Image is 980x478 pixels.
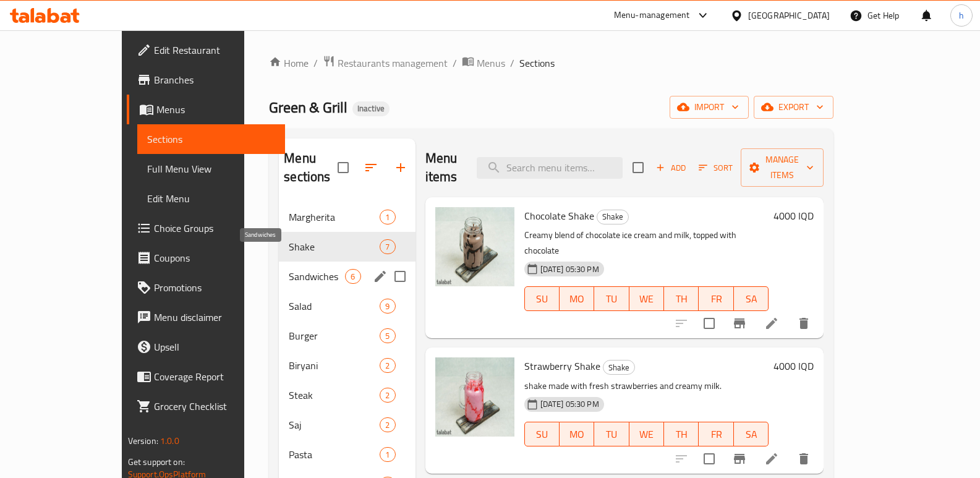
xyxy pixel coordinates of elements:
[629,286,664,311] button: WE
[137,184,286,213] a: Edit Menu
[524,207,594,225] span: Chocolate Shake
[725,309,754,338] button: Branch-specific-item
[380,301,394,312] span: 9
[670,96,749,119] button: import
[128,454,185,470] span: Get support on:
[704,290,728,308] span: FR
[160,433,179,449] span: 1.0.0
[137,124,286,154] a: Sections
[696,446,722,472] span: Select to update
[699,286,733,311] button: FR
[154,310,276,325] span: Menu disclaimer
[323,55,448,71] a: Restaurants management
[279,321,415,351] div: Burger5
[269,56,309,70] a: Home
[284,149,337,186] h2: Menu sections
[154,369,276,384] span: Coverage Report
[127,35,286,65] a: Edit Restaurant
[524,378,769,394] p: shake made with fresh strawberries and creamy milk.
[741,148,824,187] button: Manage items
[279,380,415,410] div: Steak2
[691,158,741,177] span: Sort items
[380,328,395,343] div: items
[289,210,380,224] span: Margherita
[380,419,394,431] span: 2
[739,425,764,443] span: SA
[330,155,356,181] span: Select all sections
[279,291,415,321] div: Salad9
[289,269,345,284] span: Sandwiches
[380,299,395,314] div: items
[699,422,733,446] button: FR
[614,8,690,23] div: Menu-management
[560,422,594,446] button: MO
[338,56,448,70] span: Restaurants management
[154,399,276,414] span: Grocery Checklist
[634,425,659,443] span: WE
[289,447,380,462] div: Pasta
[380,417,395,432] div: items
[128,433,158,449] span: Version:
[147,161,276,176] span: Full Menu View
[346,271,360,283] span: 6
[453,56,457,70] li: /
[425,149,462,186] h2: Menu items
[279,410,415,440] div: Saj2
[154,221,276,236] span: Choice Groups
[289,239,380,254] span: Shake
[739,290,764,308] span: SA
[664,422,699,446] button: TH
[535,263,604,275] span: [DATE] 05:30 PM
[477,157,623,179] input: search
[154,43,276,58] span: Edit Restaurant
[380,210,395,224] div: items
[127,65,286,95] a: Branches
[565,425,589,443] span: MO
[603,360,635,375] div: Shake
[629,422,664,446] button: WE
[380,330,394,342] span: 5
[773,207,814,224] h6: 4000 IQD
[147,132,276,147] span: Sections
[279,202,415,232] div: Margherita1
[669,425,694,443] span: TH
[269,93,347,121] span: Green & Grill
[696,310,722,336] span: Select to update
[519,56,555,70] span: Sections
[127,391,286,421] a: Grocery Checklist
[380,447,395,462] div: items
[664,286,699,311] button: TH
[289,299,380,314] span: Salad
[279,440,415,469] div: Pasta1
[147,191,276,206] span: Edit Menu
[524,286,560,311] button: SU
[380,449,394,461] span: 1
[959,9,964,22] span: h
[289,417,380,432] div: Saj
[313,56,318,70] li: /
[269,55,833,71] nav: breadcrumb
[597,210,629,224] div: Shake
[352,101,390,116] div: Inactive
[380,388,395,403] div: items
[751,152,814,183] span: Manage items
[524,357,600,375] span: Strawberry Shake
[764,316,779,331] a: Edit menu item
[599,425,624,443] span: TU
[435,357,514,437] img: Strawberry Shake
[754,96,833,119] button: export
[651,158,691,177] span: Add item
[127,362,286,391] a: Coverage Report
[154,72,276,87] span: Branches
[289,328,380,343] span: Burger
[699,161,733,175] span: Sort
[734,286,769,311] button: SA
[634,290,659,308] span: WE
[565,290,589,308] span: MO
[560,286,594,311] button: MO
[289,388,380,403] span: Steak
[127,243,286,273] a: Coupons
[279,262,415,291] div: Sandwiches6edit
